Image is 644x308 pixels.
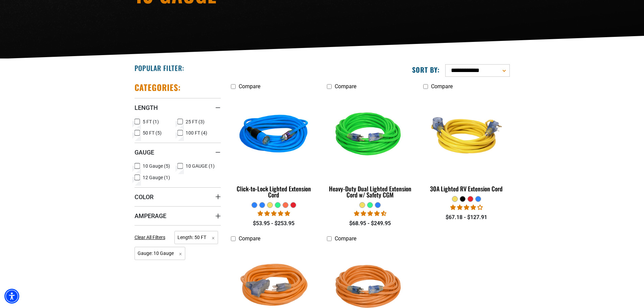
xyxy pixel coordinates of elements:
span: 50 FT (5) [143,131,162,135]
summary: Amperage [135,206,221,225]
span: Compare [239,83,260,90]
a: Clear All Filters [135,234,168,241]
a: blue Click-to-Lock Lighted Extension Cord [231,93,317,202]
span: Gauge: 10 Gauge [135,247,186,260]
span: Length: 50 FT [174,231,218,244]
span: Color [135,193,153,201]
div: 30A Lighted RV Extension Cord [423,186,509,192]
summary: Gauge [135,143,221,162]
span: 5 FT (1) [143,119,159,124]
div: Click-to-Lock Lighted Extension Cord [231,186,317,198]
span: 12 Gauge (1) [143,175,170,180]
img: green [328,96,413,174]
img: blue [231,96,316,174]
a: yellow 30A Lighted RV Extension Cord [423,93,509,196]
span: Clear All Filters [135,235,165,240]
img: yellow [424,96,509,174]
summary: Color [135,187,221,206]
div: $53.95 - $253.95 [231,219,317,228]
div: Heavy-Duty Dual Lighted Extension Cord w/ Safety CGM [327,186,413,198]
label: Sort by: [412,65,440,74]
a: Gauge: 10 Gauge [135,250,186,256]
summary: Length [135,98,221,117]
span: Compare [335,83,356,90]
div: $67.18 - $127.91 [423,213,509,221]
span: 4.87 stars [258,210,290,217]
span: 100 FT (4) [186,131,207,135]
h2: Categories: [135,82,181,93]
span: Length [135,104,158,112]
a: green Heavy-Duty Dual Lighted Extension Cord w/ Safety CGM [327,93,413,202]
span: 10 GAUGE (1) [186,164,215,168]
a: Length: 50 FT [174,234,218,240]
span: Compare [431,83,453,90]
h2: Popular Filter: [135,64,184,72]
span: 25 FT (3) [186,119,205,124]
span: 4.11 stars [450,204,483,211]
span: Compare [335,235,356,242]
span: 10 Gauge (5) [143,164,170,168]
span: Amperage [135,212,166,220]
div: $68.95 - $249.95 [327,219,413,228]
span: Compare [239,235,260,242]
span: Gauge [135,148,154,156]
div: Accessibility Menu [4,289,19,304]
span: 4.64 stars [354,210,386,217]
